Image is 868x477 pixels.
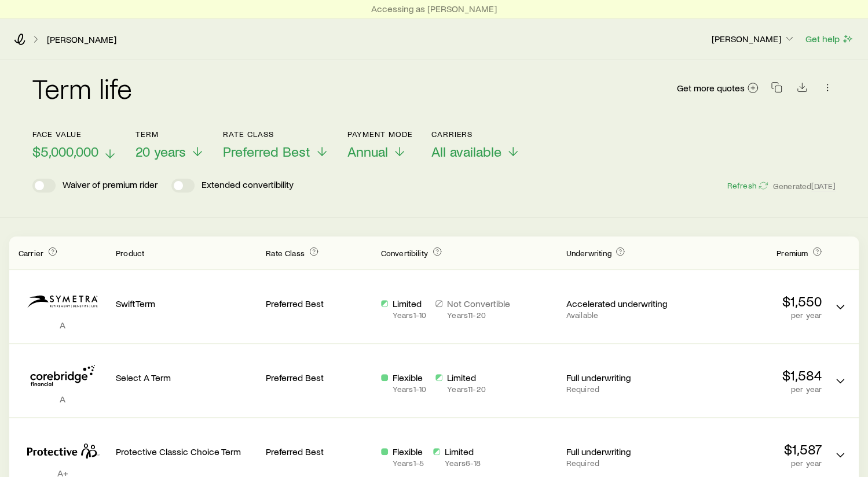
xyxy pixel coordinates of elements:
[223,130,329,160] button: Rate ClassPreferred Best
[135,143,186,160] span: 20 years
[566,446,671,457] p: Full underwriting
[447,372,486,383] p: Limited
[811,181,836,191] span: [DATE]
[566,310,671,320] p: Available
[431,130,520,160] button: CarriersAll available
[447,384,486,394] p: Years 11 - 20
[445,446,481,457] p: Limited
[223,130,329,139] p: Rate Class
[135,130,204,160] button: Term20 years
[712,33,795,45] p: [PERSON_NAME]
[777,248,808,258] span: Premium
[266,446,371,457] p: Preferred Best
[63,179,158,193] p: Waiver of premium rider
[676,82,759,95] a: Get more quotes
[371,3,497,14] p: Accessing as [PERSON_NAME]
[46,34,117,45] a: [PERSON_NAME]
[381,248,428,258] span: Convertibility
[681,384,822,394] p: per year
[116,248,144,258] span: Product
[223,143,310,160] span: Preferred Best
[431,143,501,160] span: All available
[393,372,426,383] p: Flexible
[681,441,822,457] p: $1,587
[393,446,424,457] p: Flexible
[393,310,426,320] p: Years 1 - 10
[116,298,257,309] p: SwiftTerm
[566,458,671,468] p: Required
[566,248,611,258] span: Underwriting
[773,181,836,191] span: Generated
[116,446,257,457] p: Protective Classic Choice Term
[266,248,305,258] span: Rate Class
[347,130,413,139] p: Payment Mode
[566,384,671,394] p: Required
[681,367,822,383] p: $1,584
[135,130,204,139] p: Term
[32,130,117,139] p: Face value
[32,74,132,102] h2: Term life
[393,384,426,394] p: Years 1 - 10
[347,130,413,160] button: Payment ModeAnnual
[393,458,424,468] p: Years 1 - 5
[431,130,520,139] p: Carriers
[726,180,768,191] button: Refresh
[393,298,426,309] p: Limited
[681,293,822,309] p: $1,550
[566,298,671,309] p: Accelerated underwriting
[711,32,796,46] button: [PERSON_NAME]
[32,130,117,160] button: Face value$5,000,000
[447,298,510,309] p: Not Convertible
[447,310,510,320] p: Years 11 - 20
[266,298,371,309] p: Preferred Best
[19,248,43,258] span: Carrier
[116,372,257,383] p: Select A Term
[19,393,107,405] p: A
[202,179,294,193] p: Extended convertibility
[32,143,98,160] span: $5,000,000
[266,372,371,383] p: Preferred Best
[347,143,388,160] span: Annual
[805,32,854,46] button: Get help
[681,458,822,468] p: per year
[566,372,671,383] p: Full underwriting
[681,310,822,320] p: per year
[19,319,107,331] p: A
[445,458,481,468] p: Years 6 - 18
[794,84,810,95] a: Download CSV
[677,83,745,93] span: Get more quotes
